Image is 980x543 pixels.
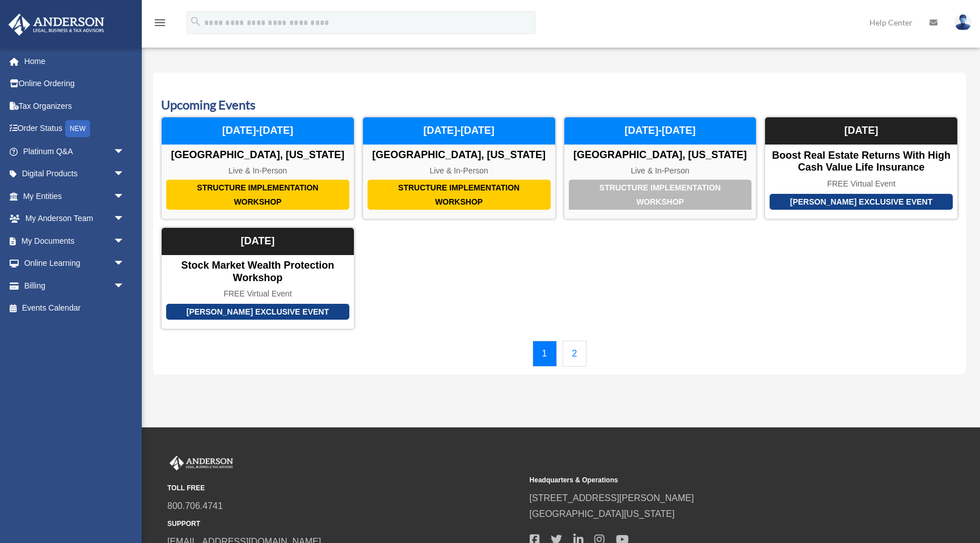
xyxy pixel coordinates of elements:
div: FREE Virtual Event [162,289,354,299]
img: Anderson Advisors Platinum Portal [167,456,235,470]
span: arrow_drop_down [113,274,136,298]
a: Home [8,50,142,73]
div: Live & In-Person [162,166,354,176]
a: My Entitiesarrow_drop_down [8,185,142,207]
img: User Pic [954,14,971,31]
div: Stock Market Wealth Protection Workshop [162,260,354,284]
a: [PERSON_NAME] Exclusive Event Stock Market Wealth Protection Workshop FREE Virtual Event [DATE] [161,227,354,329]
a: Platinum Q&Aarrow_drop_down [8,140,142,163]
a: Online Learningarrow_drop_down [8,252,142,275]
small: SUPPORT [167,518,522,530]
a: [GEOGRAPHIC_DATA][US_STATE] [530,509,675,519]
a: menu [153,20,167,29]
a: 2 [563,341,587,367]
div: [DATE]-[DATE] [564,117,757,145]
div: Boost Real Estate Returns with High Cash Value Life Insurance [765,150,957,174]
div: [PERSON_NAME] Exclusive Event [166,304,349,320]
a: Structure Implementation Workshop [GEOGRAPHIC_DATA], [US_STATE] Live & In-Person [DATE]-[DATE] [161,117,354,219]
a: Structure Implementation Workshop [GEOGRAPHIC_DATA], [US_STATE] Live & In-Person [DATE]-[DATE] [362,117,556,219]
a: Billingarrow_drop_down [8,274,142,297]
span: arrow_drop_down [113,230,136,253]
div: [GEOGRAPHIC_DATA], [US_STATE] [564,149,757,162]
div: [DATE]-[DATE] [162,117,354,145]
a: Online Ordering [8,73,142,95]
div: [DATE] [765,117,957,145]
i: menu [153,16,167,29]
div: Live & In-Person [564,166,757,176]
div: [DATE] [162,228,354,255]
div: NEW [65,120,90,137]
div: Structure Implementation Workshop [569,180,752,210]
div: [GEOGRAPHIC_DATA], [US_STATE] [162,149,354,162]
a: 800.706.4741 [167,501,223,511]
span: arrow_drop_down [113,163,136,186]
a: Tax Organizers [8,95,142,117]
a: My Anderson Teamarrow_drop_down [8,207,142,230]
small: TOLL FREE [167,482,522,494]
div: FREE Virtual Event [765,179,957,189]
a: [PERSON_NAME] Exclusive Event Boost Real Estate Returns with High Cash Value Life Insurance FREE ... [764,117,958,219]
a: Digital Productsarrow_drop_down [8,163,142,185]
img: Anderson Advisors Platinum Portal [5,14,108,36]
a: [STREET_ADDRESS][PERSON_NAME] [530,493,694,503]
div: [GEOGRAPHIC_DATA], [US_STATE] [363,149,555,162]
a: Structure Implementation Workshop [GEOGRAPHIC_DATA], [US_STATE] Live & In-Person [DATE]-[DATE] [564,117,757,219]
div: Structure Implementation Workshop [166,180,349,210]
a: Order StatusNEW [8,117,142,141]
small: Headquarters & Operations [530,474,884,486]
a: Events Calendar [8,297,136,320]
div: Live & In-Person [363,166,555,176]
a: My Documentsarrow_drop_down [8,230,142,252]
div: [PERSON_NAME] Exclusive Event [770,194,953,210]
span: arrow_drop_down [113,252,136,275]
span: arrow_drop_down [113,140,136,163]
h3: Upcoming Events [161,96,958,114]
div: Structure Implementation Workshop [367,180,551,210]
span: arrow_drop_down [113,207,136,231]
span: arrow_drop_down [113,185,136,208]
a: 1 [533,341,557,367]
div: [DATE]-[DATE] [363,117,555,145]
i: search [189,15,202,28]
